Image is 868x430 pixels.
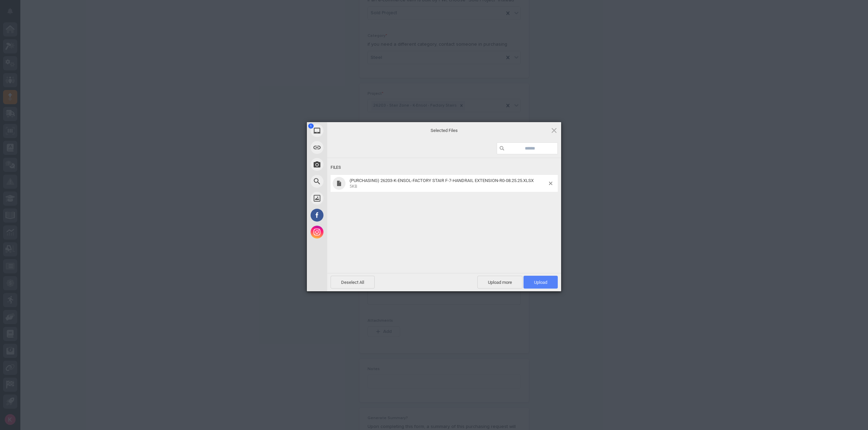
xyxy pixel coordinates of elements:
div: My Device [307,122,388,139]
span: 1 [308,123,314,129]
span: Selected Files [376,127,512,133]
span: Upload more [477,276,522,289]
span: (PURCHASING) 26203-K-ENSOL-FACTORY STAIR F-7-HANDRAIL EXTENSION-R0-08.25.25.XLSX [348,178,549,189]
span: Upload [534,280,547,285]
div: Unsplash [307,190,388,207]
span: 5KB [350,184,357,189]
span: Deselect All [331,276,375,289]
div: Files [331,161,558,174]
div: Instagram [307,224,388,241]
span: Click here or hit ESC to close picker [550,127,558,134]
div: Facebook [307,207,388,224]
div: Link (URL) [307,139,388,156]
span: Upload [524,276,558,289]
div: Take Photo [307,156,388,173]
span: (PURCHASING) 26203-K-ENSOL-FACTORY STAIR F-7-HANDRAIL EXTENSION-R0-08.25.25.XLSX [350,178,534,183]
div: Web Search [307,173,388,190]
